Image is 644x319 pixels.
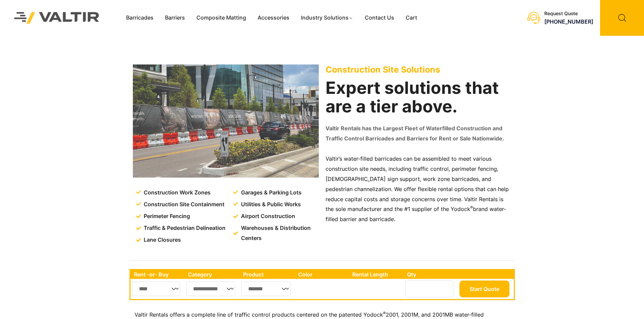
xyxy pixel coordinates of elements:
span: Perimeter Fencing [142,211,190,221]
a: Accessories [252,13,295,23]
span: Garages & Parking Lots [239,188,302,198]
a: Industry Solutions [295,13,359,23]
span: Construction Work Zones [142,188,211,198]
span: Warehouses & Distribution Centers [239,223,320,243]
th: Color [295,270,349,279]
th: Qty [404,270,457,279]
a: [PHONE_NUMBER] [544,18,593,25]
th: Rent -or- Buy [130,270,185,279]
span: Utilities & Public Works [239,200,301,210]
th: Product [240,270,295,279]
sup: ® [383,311,386,316]
p: Valtir Rentals has the Largest Fleet of Waterfilled Construction and Traffic Control Barricades a... [326,124,511,144]
span: Construction Site Containment [142,200,224,210]
sup: ® [470,205,473,210]
p: Valtir’s water-filled barricades can be assembled to meet various construction site needs, includ... [326,154,511,224]
th: Rental Length [349,270,404,279]
div: Request Quote [544,11,593,17]
a: Cart [400,13,423,23]
th: Category [185,270,240,279]
a: Composite Matting [191,13,252,23]
span: Traffic & Pedestrian Delineation [142,223,225,233]
span: Valtir Rentals offers a complete line of traffic control products centered on the patented Yodock [135,311,383,318]
h2: Expert solutions that are a tier above. [326,79,511,116]
span: Lane Closures [142,235,181,245]
span: Airport Construction [239,211,295,221]
a: Contact Us [359,13,400,23]
a: Barriers [159,13,191,23]
a: Barricades [120,13,159,23]
button: Start Quote [459,281,509,297]
img: Valtir Rentals [5,3,109,32]
p: Construction Site Solutions [326,64,511,75]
